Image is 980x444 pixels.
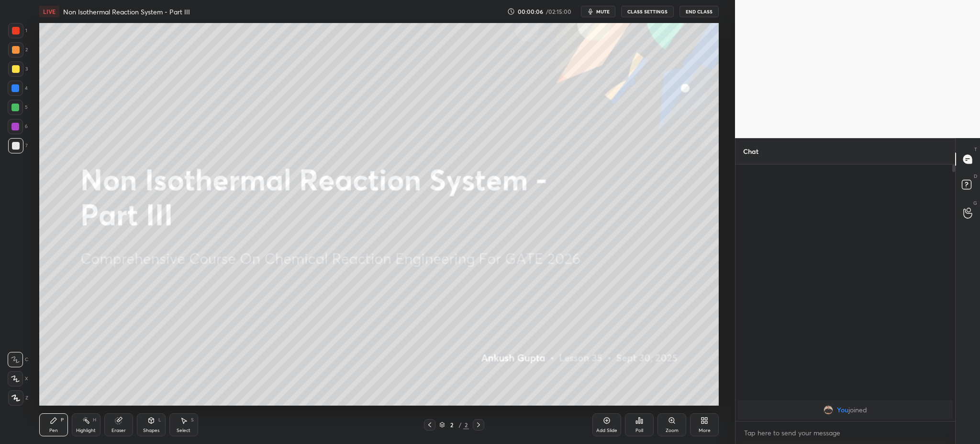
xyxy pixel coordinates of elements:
[458,422,461,428] div: /
[635,428,643,433] div: Poll
[93,418,96,422] div: H
[824,405,833,415] img: 3072685e79af4bee8efb648945ce733f.jpg
[974,173,977,180] p: D
[8,23,27,38] div: 1
[447,422,457,428] div: 2
[8,138,28,153] div: 7
[8,61,28,77] div: 3
[8,100,28,115] div: 5
[973,199,977,207] p: G
[621,6,674,17] button: CLASS SETTINGS
[143,428,159,433] div: Shapes
[463,421,469,429] div: 2
[8,119,28,134] div: 6
[837,406,848,414] span: You
[61,418,64,422] div: P
[177,428,190,433] div: Select
[735,139,766,164] p: Chat
[8,352,28,367] div: C
[8,42,28,58] div: 2
[76,428,96,433] div: Highlight
[191,418,194,422] div: S
[974,146,977,153] p: T
[596,8,610,15] span: mute
[581,6,615,17] button: mute
[8,371,28,386] div: X
[596,428,617,433] div: Add Slide
[8,81,28,96] div: 4
[63,7,190,16] h4: Non Isothermal Reaction System - Part III
[699,428,711,433] div: More
[735,398,955,421] div: grid
[848,406,867,414] span: joined
[49,428,58,433] div: Pen
[111,428,126,433] div: Eraser
[39,6,59,17] div: LIVE
[679,6,719,17] button: End Class
[158,418,161,422] div: L
[8,390,28,406] div: Z
[666,428,679,433] div: Zoom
